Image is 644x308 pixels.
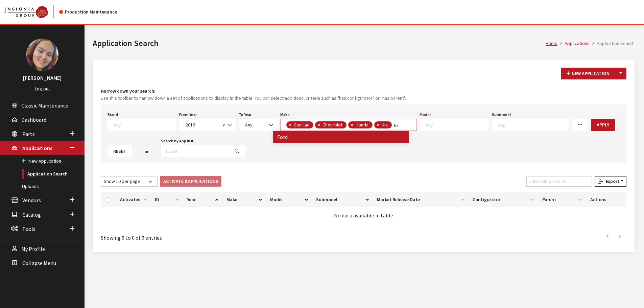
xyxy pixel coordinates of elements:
[373,192,469,207] th: Market Release Date: activate to sort column ascending
[586,192,626,207] th: Actions
[222,122,225,128] span: ×
[4,5,59,18] a: Insignia Group logo
[22,226,35,232] span: Tools
[108,112,118,118] label: Brand
[595,176,626,187] button: Export
[161,138,193,144] label: Search by App ID #
[280,112,290,118] label: Make
[377,122,379,128] span: ×
[116,192,151,207] th: Activated: activate to sort column ascending
[393,122,404,128] textarea: Search
[355,122,370,128] span: Honda
[114,122,176,128] textarea: Search
[243,121,273,128] span: Any
[315,121,347,128] li: Chevrolet
[351,122,353,128] span: ×
[22,131,35,137] span: Parts
[151,192,183,207] th: ID: activate to sort column ascending
[348,121,355,128] button: Remove item
[93,37,546,49] h1: Application Search
[426,122,489,128] textarea: Search
[348,121,373,128] li: Honda
[546,40,557,46] a: Home
[101,88,626,95] h4: Narrow down your search:
[22,145,52,151] span: Applications
[184,121,220,128] span: 2016
[286,121,293,128] button: Remove item
[21,116,46,123] span: Dashboard
[220,121,225,129] button: Remove all items
[21,102,68,109] span: Classic Maintenance
[101,229,315,242] div: Showing 0 to 0 of 0 entries
[374,121,392,128] li: Kia
[144,148,149,155] span: or
[557,40,590,47] li: Applications
[591,119,615,131] button: Apply
[315,121,322,128] button: Remove item
[161,145,229,157] input: 11393
[526,176,592,187] input: Filter table results
[286,121,313,128] li: Cadillac
[108,145,132,157] button: Reset
[245,122,253,128] span: Any
[561,68,615,79] button: New Application
[183,192,222,207] th: Year: activate to sort column ascending
[381,122,389,128] span: Kia
[179,112,197,118] label: From Year
[35,86,50,92] a: Log out
[312,192,373,207] th: Submodel: activate to sort column ascending
[239,119,278,131] span: Any
[374,121,381,128] button: Remove item
[222,192,266,207] th: Make: activate to sort column ascending
[21,245,45,252] span: My Profile
[59,8,117,16] div: Production Maintenance
[22,260,56,266] span: Collapse Menu
[26,39,58,71] img: Cheyenne Dorton
[318,122,320,128] span: ×
[266,192,312,207] th: Model: activate to sort column ascending
[293,122,311,128] span: Cadillac
[273,131,409,143] li: Ford
[590,40,635,47] li: Application Search
[289,122,291,128] span: ×
[179,119,236,131] span: 2016
[420,112,431,118] label: Model
[603,178,619,184] span: Export
[492,112,511,118] label: Submodel
[22,211,41,218] span: Catalog
[7,74,78,82] h3: [PERSON_NAME]
[469,192,538,207] th: Configurator: activate to sort column ascending
[322,122,344,128] span: Chevrolet
[498,122,569,128] textarea: Search
[4,6,48,18] img: Catalog Maintenance
[101,207,626,223] td: No data available in table
[239,112,252,118] label: To Year
[101,95,626,102] small: Use this toolbar to narrow down a set of applications to display in the table. You can select add...
[538,192,586,207] th: Parent: activate to sort column ascending
[22,197,41,204] span: Vendors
